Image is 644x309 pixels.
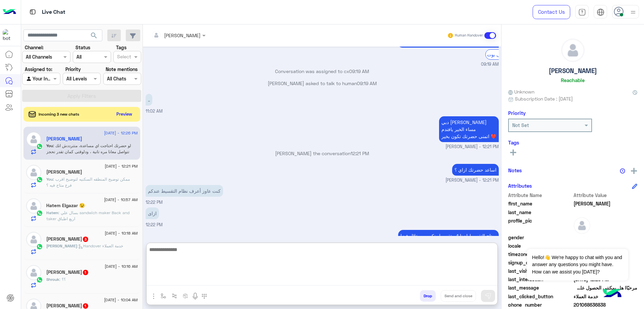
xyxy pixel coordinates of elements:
[508,242,572,249] span: locale
[104,130,138,136] span: [DATE] - 12:26 PM
[183,293,188,299] img: create order
[508,139,637,145] h6: Tags
[600,282,624,306] img: hulul-logo.png
[351,150,369,156] span: 12:21 PM
[508,267,572,274] span: last_visited_flow
[349,68,369,74] span: 09:19 AM
[180,290,191,301] button: create order
[26,132,41,147] img: defaultAdmin.png
[150,292,158,300] img: send attachment
[146,222,163,227] span: 12:22 PM
[46,303,89,309] h5: Yousef Alfouri
[75,44,90,51] label: Status
[575,5,589,19] a: tab
[357,80,377,86] span: 09:19 AM
[65,66,81,73] label: Priority
[105,230,138,236] span: [DATE] - 10:18 AM
[455,33,483,38] small: Human Handover
[36,176,43,183] img: WhatsApp
[508,234,572,241] span: gender
[90,32,98,40] span: search
[146,150,499,157] p: [PERSON_NAME] the conversation
[46,203,85,208] h5: Hatem Elgazar 😉
[574,301,638,308] span: 201068636838
[533,5,570,19] a: Contact Us
[191,292,199,300] img: send voice note
[26,165,41,180] img: defaultAdmin.png
[574,217,590,234] img: defaultAdmin.png
[527,249,628,281] span: Hello!👋 We're happy to chat with you and answer any questions you might have. How can we assist y...
[146,109,163,114] span: 11:02 AM
[445,144,499,150] span: [PERSON_NAME] - 12:21 PM
[574,200,638,207] span: Mahmoud
[46,169,82,175] h5: Aya
[631,168,637,174] img: add
[574,192,638,199] span: Attribute Value
[161,293,166,299] img: select flow
[36,210,43,217] img: WhatsApp
[508,192,572,199] span: Attribute Name
[3,29,15,41] img: 1403182699927242
[445,177,499,184] span: [PERSON_NAME] - 12:21 PM
[420,290,436,302] button: Drop
[508,209,572,216] span: last_name
[83,237,88,242] span: 3
[508,200,572,207] span: first_name
[146,185,223,197] p: 23/8/2025, 12:22 PM
[441,290,476,302] button: Send and close
[561,39,584,62] img: defaultAdmin.png
[36,143,43,150] img: WhatsApp
[46,136,82,142] h5: Mahmoud
[42,8,65,17] p: Live Chat
[105,163,138,169] span: [DATE] - 12:21 PM
[25,66,52,73] label: Assigned to:
[629,8,637,16] img: profile
[508,284,572,291] span: last_message
[620,168,625,174] img: notes
[104,297,138,303] span: [DATE] - 10:04 AM
[46,177,130,188] span: ممكن توضيح المنطقه السكنيه لتوضيح اقرب فرع متاح فيه ؟
[146,94,152,106] p: 23/8/2025, 11:02 AM
[25,44,44,51] label: Channel:
[46,269,89,275] h5: Shrouk Magdy
[549,67,597,75] h5: [PERSON_NAME]
[485,49,517,60] div: الرجوع الى بوت
[508,293,572,300] span: last_clicked_button
[169,290,180,301] button: Trigger scenario
[46,143,138,190] span: لو حضرتك احتاجت اي مساعدة، متترددش انك تتواصل معانا مره تانية ، ودلوقتى كمان تقدر تحجز المنتج الم...
[83,303,88,309] span: 1
[36,276,43,283] img: WhatsApp
[508,167,522,173] h6: Notes
[26,198,41,213] img: defaultAdmin.png
[508,259,572,266] span: signup_date
[83,270,88,275] span: 1
[114,109,135,119] button: Preview
[46,210,129,221] span: بسال علي sandwich maker Back and taker اربع اطباق
[508,183,532,189] h6: Attributes
[508,251,572,258] span: timezone
[574,293,638,300] span: خدمة العملاء
[578,8,586,16] img: tab
[36,243,43,250] img: WhatsApp
[146,80,499,87] p: [PERSON_NAME] asked to talk to human
[104,197,138,203] span: [DATE] - 10:57 AM
[77,243,123,248] span: : Handover خدمة العملاء
[158,290,169,301] button: select flow
[106,66,138,73] label: Note mentions
[508,110,526,116] h6: Priority
[116,44,126,51] label: Tags
[597,8,604,16] img: tab
[508,88,534,95] span: Unknown
[508,276,572,283] span: last_interaction
[481,61,499,68] span: 09:19 AM
[46,243,77,248] span: [PERSON_NAME]
[398,230,499,263] p: 23/8/2025, 12:24 PM
[46,236,89,242] h5: Omar
[508,301,572,308] span: phone_number
[515,95,573,102] span: Subscription Date : [DATE]
[202,294,207,299] img: make a call
[485,293,491,299] img: send message
[26,265,41,280] img: defaultAdmin.png
[86,29,102,44] button: search
[146,200,163,205] span: 12:22 PM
